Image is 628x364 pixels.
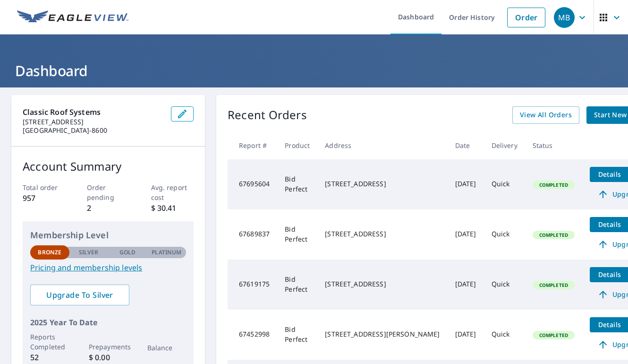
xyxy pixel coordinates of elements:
[448,209,484,260] td: [DATE]
[534,282,574,288] span: Completed
[448,310,484,360] td: [DATE]
[325,229,440,239] div: [STREET_ADDRESS]
[228,159,277,209] td: 67695604
[484,131,525,159] th: Delivery
[277,131,317,159] th: Product
[534,232,574,238] span: Completed
[277,159,317,209] td: Bid Perfect
[507,8,545,27] a: Order
[228,106,307,124] p: Recent Orders
[595,170,624,179] span: Details
[23,182,66,192] p: Total order
[228,310,277,360] td: 67452998
[534,182,574,188] span: Completed
[325,279,440,289] div: [STREET_ADDRESS]
[87,182,130,202] p: Order pending
[11,61,617,80] h1: Dashboard
[17,10,128,25] img: EV Logo
[484,260,525,310] td: Quick
[23,106,163,118] p: Classic Roof Systems
[512,106,579,124] a: View All Orders
[484,209,525,260] td: Quick
[38,290,122,300] span: Upgrade To Silver
[23,192,66,204] p: 957
[554,7,575,28] div: MB
[448,260,484,310] td: [DATE]
[152,248,181,257] p: Platinum
[30,285,129,305] a: Upgrade To Silver
[534,332,574,338] span: Completed
[147,343,187,353] p: Balance
[317,131,447,159] th: Address
[228,131,277,159] th: Report #
[484,310,525,360] td: Quick
[79,248,99,257] p: Silver
[595,320,624,329] span: Details
[119,248,136,257] p: Gold
[525,131,582,159] th: Status
[30,262,186,273] a: Pricing and membership levels
[448,159,484,209] td: [DATE]
[30,332,69,352] p: Reports Completed
[23,158,194,175] p: Account Summary
[30,317,186,328] p: 2025 Year To Date
[448,131,484,159] th: Date
[325,329,440,339] div: [STREET_ADDRESS][PERSON_NAME]
[89,342,128,352] p: Prepayments
[23,126,163,135] p: [GEOGRAPHIC_DATA]-8600
[228,209,277,260] td: 67689837
[151,202,194,214] p: $ 30.41
[151,182,194,202] p: Avg. report cost
[277,209,317,260] td: Bid Perfect
[520,109,572,121] span: View All Orders
[87,202,130,214] p: 2
[277,260,317,310] td: Bid Perfect
[595,220,624,229] span: Details
[325,179,440,189] div: [STREET_ADDRESS]
[38,248,61,257] p: Bronze
[595,270,624,279] span: Details
[23,118,163,126] p: [STREET_ADDRESS]
[30,229,186,242] p: Membership Level
[89,352,128,363] p: $ 0.00
[228,260,277,310] td: 67619175
[30,352,69,363] p: 52
[277,310,317,360] td: Bid Perfect
[484,159,525,209] td: Quick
